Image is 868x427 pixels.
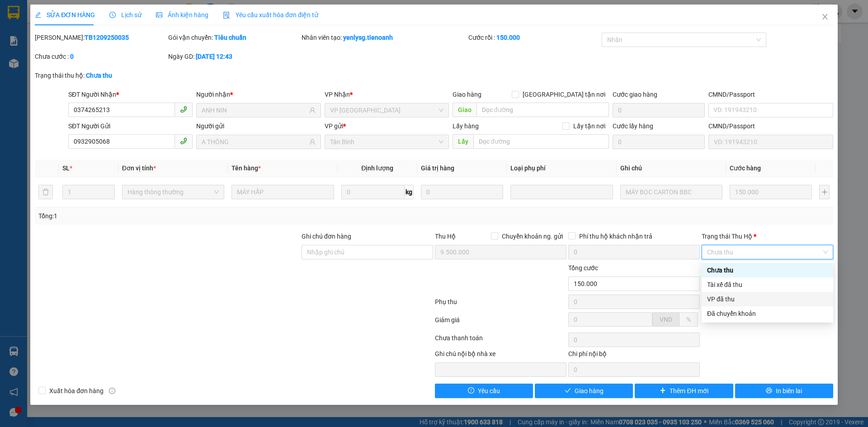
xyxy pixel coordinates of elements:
button: plusThêm ĐH mới [635,384,733,398]
div: VP gửi [325,121,449,131]
input: Ghi chú đơn hàng [302,245,433,259]
th: Loại phụ phí [507,160,616,177]
span: edit [35,12,41,18]
b: Chưa thu [86,72,112,79]
span: Lấy tận nơi [570,121,609,131]
span: Xuất hóa đơn hàng [46,386,107,396]
span: user [309,139,316,145]
input: Tên người gửi [202,137,307,147]
label: Ghi chú đơn hàng [302,233,351,240]
img: icon [223,12,230,19]
div: CMND/Passport [708,89,833,99]
b: TB1209250035 [85,34,129,41]
span: Lấy [453,134,473,149]
span: Yêu cầu xuất hóa đơn điện tử [223,11,318,19]
span: Tên hàng [231,164,261,172]
th: Ghi chú [617,160,726,177]
button: delete [38,185,53,199]
b: Tiêu chuẩn [214,34,246,41]
div: SĐT Người Nhận [68,89,193,99]
div: Ghi chú nội bộ nhà xe [435,349,566,362]
input: VD: 191943210 [708,135,833,149]
span: kg [405,185,414,199]
div: Tổng: 1 [38,211,335,221]
b: 150.000 [496,34,520,41]
span: clock-circle [109,12,116,18]
input: Cước giao hàng [613,103,705,117]
span: Chưa thu [707,245,828,259]
div: Cước rồi : [468,33,600,42]
div: Đã chuyển khoản [702,306,833,321]
span: % [686,316,691,323]
div: Giảm giá [434,315,567,331]
div: Gói vận chuyển: [168,33,300,42]
span: SỬA ĐƠN HÀNG [35,11,95,19]
span: [GEOGRAPHIC_DATA] tận nơi [519,89,609,99]
b: yenlysg.tienoanh [343,34,393,41]
span: Hàng thông thường [127,185,219,199]
button: exclamation-circleYêu cầu [435,384,533,398]
span: Lấy hàng [453,122,479,130]
span: SL [62,164,70,172]
span: Định lượng [361,164,393,172]
input: Dọc đường [476,103,609,117]
input: VD: Bàn, Ghế [231,185,334,199]
div: Phụ thu [434,297,567,313]
div: VP đã thu [707,294,828,304]
span: Ảnh kiện hàng [156,11,208,19]
b: 0 [70,53,74,60]
button: printerIn biên lai [735,384,833,398]
span: info-circle [109,388,115,394]
span: close [821,13,829,20]
div: Chưa cước : [35,52,166,61]
input: 0 [421,185,503,199]
div: Tài xế đã thu [702,277,833,292]
div: Chưa thu [702,263,833,277]
div: Trạng thái thu hộ: [35,70,200,80]
span: Yêu cầu [478,386,500,396]
input: Cước lấy hàng [613,135,705,149]
span: Thu Hộ [435,233,456,240]
button: checkGiao hàng [535,384,633,398]
button: Close [812,5,838,30]
span: exclamation-circle [468,387,474,394]
span: Chuyển khoản ng. gửi [498,231,566,241]
span: Lịch sử [109,11,142,19]
span: VP Nhận [325,91,350,98]
div: Người gửi [196,121,321,131]
span: printer [766,387,772,394]
span: Cước hàng [730,164,761,172]
span: Đơn vị tính [122,164,156,172]
label: Cước giao hàng [613,91,657,98]
span: user [309,107,316,113]
span: check [565,387,571,394]
div: Người nhận [196,89,321,99]
input: Tên người nhận [202,105,307,115]
span: Tổng cước [568,264,598,272]
div: Ngày GD: [168,52,300,61]
div: [PERSON_NAME]: [35,33,166,42]
div: Nhân viên tạo: [302,33,467,42]
div: CMND/Passport [708,121,833,131]
span: phone [180,106,187,113]
span: Giao [453,103,476,117]
div: Chưa thanh toán [434,333,567,349]
div: Đã chuyển khoản [707,309,828,319]
button: plus [819,185,829,199]
div: VP đã thu [702,292,833,306]
span: Giao hàng [575,386,604,396]
div: Tài xế đã thu [707,280,828,290]
span: plus [660,387,666,394]
div: Chưa thu [707,265,828,275]
span: Phí thu hộ khách nhận trả [576,231,656,241]
span: picture [156,12,162,18]
div: Trạng thái Thu Hộ [702,231,833,241]
span: VND [660,316,672,323]
span: Giá trị hàng [421,164,454,172]
span: In biên lai [776,386,802,396]
label: Cước lấy hàng [613,122,653,130]
span: phone [180,137,187,145]
span: Giao hàng [453,91,481,98]
input: Dọc đường [473,134,609,149]
span: Tân Bình [330,135,443,149]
